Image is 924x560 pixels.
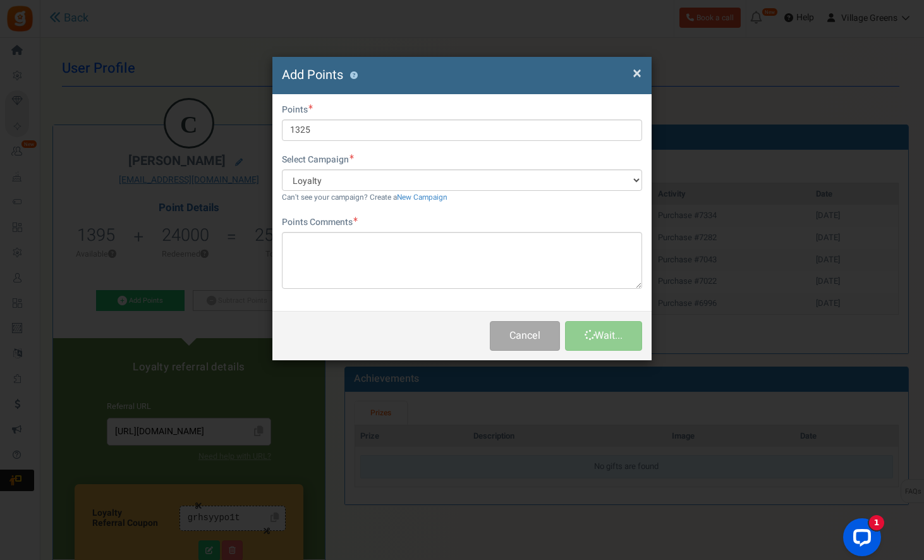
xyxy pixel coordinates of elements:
span: Add Points [282,66,343,84]
button: Cancel [490,321,560,351]
span: × [633,61,641,85]
button: ? [350,71,358,80]
small: Can't see your campaign? Create a [282,192,447,203]
a: New Campaign [397,192,447,203]
label: Points [282,104,313,116]
label: Select Campaign [282,154,354,166]
label: Points Comments [282,216,358,229]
